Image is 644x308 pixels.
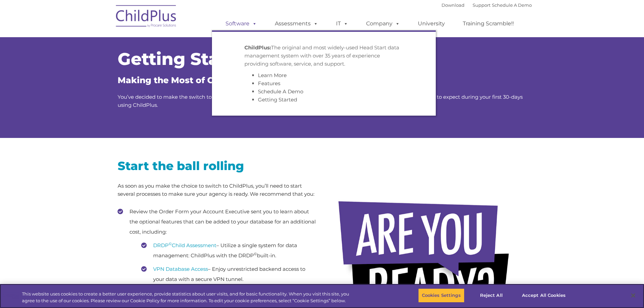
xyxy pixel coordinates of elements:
p: The original and most widely-used Head Start data management system with over 35 years of experie... [244,44,403,68]
a: Getting Started [258,96,297,103]
h2: Start the ball rolling [118,158,317,173]
button: Cookies Settings [418,288,464,303]
a: Schedule A Demo [258,88,303,95]
li: – Utilize a single system for data management: ChildPlus with the DRDP built-in. [141,240,317,261]
button: Reject All [470,288,512,303]
a: Assessments [268,17,325,30]
a: Download [442,2,464,8]
font: | [442,2,532,8]
a: Support [473,2,491,8]
a: Schedule A Demo [492,2,532,8]
span: Getting Started [118,49,256,69]
a: Company [359,17,407,30]
a: IT [329,17,355,30]
div: This website uses cookies to create a better user experience, provide statistics about user visit... [22,291,354,304]
button: Close [626,288,641,303]
a: Learn More [258,72,287,78]
sup: © [254,252,257,256]
a: DRDP©Child Assessment [153,242,216,248]
a: Features [258,80,280,87]
a: University [411,17,452,30]
a: Training Scramble!! [456,17,521,30]
a: VPN Database Access [153,266,208,272]
sup: © [169,241,172,246]
img: ChildPlus by Procare Solutions [113,0,180,34]
span: Making the Most of ChildPlus [118,75,249,85]
span: You’ve decided to make the switch to ChildPlus, but what’s the next step? This guide will provide... [118,94,523,108]
a: Software [219,17,264,30]
p: As soon as you make the choice to switch to ChildPlus, you’ll need to start several processes to ... [118,182,317,198]
button: Accept All Cookies [518,288,569,303]
li: – Enjoy unrestricted backend access to your data with a secure VPN tunnel. [141,264,317,284]
strong: ChildPlus: [244,44,271,51]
